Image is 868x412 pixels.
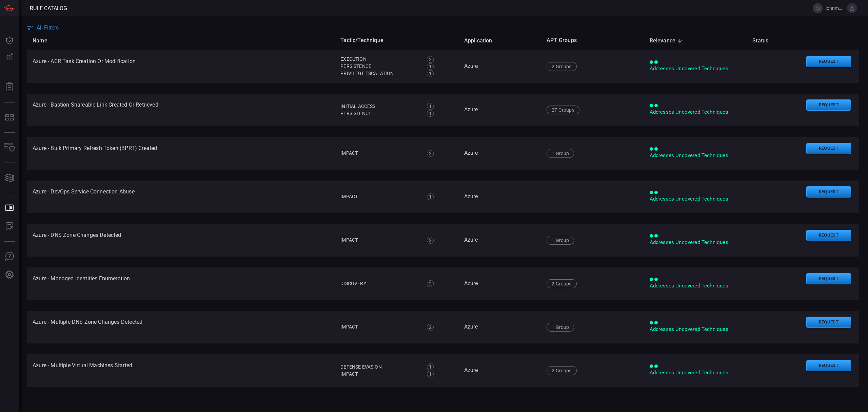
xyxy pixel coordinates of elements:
[27,137,335,170] td: Azure - Bulk Primary Refresh Token (BPRT) Created
[1,267,18,283] button: Preferences
[547,279,576,288] div: 2 Groups
[340,56,419,63] div: Execution
[547,62,576,71] div: 2 Groups
[27,181,335,213] td: Azure - DevOps Service Connection Abuse
[427,150,434,157] div: 2
[1,49,18,65] button: Detections
[427,193,434,200] div: 1
[427,63,434,70] div: 1
[752,37,777,45] span: Status
[1,218,18,235] button: ALERT ANALYSIS
[650,37,685,45] span: Relevance
[650,282,742,289] div: Addresses Uncovered Techniques
[340,150,419,157] div: Impact
[806,317,851,328] button: Request
[340,323,419,331] div: Impact
[340,193,419,200] div: Impact
[541,31,644,50] th: APT Groups
[459,267,541,300] td: Azure
[340,280,419,287] div: Discovery
[459,50,541,83] td: Azure
[459,137,541,170] td: Azure
[806,360,851,371] button: Request
[650,195,742,203] div: Addresses Uncovered Techniques
[547,106,579,114] div: 27 Groups
[806,273,851,284] button: Request
[27,50,335,83] td: Azure - ACR Task Creation Or Modification
[547,323,574,332] div: 1 Group
[340,237,419,244] div: Impact
[650,326,742,333] div: Addresses Uncovered Techniques
[464,37,501,45] span: Application
[340,63,419,70] div: Persistence
[37,24,59,31] span: All Filters
[806,230,851,241] button: Request
[459,354,541,387] td: Azure
[340,363,419,371] div: Defense Evasion
[427,110,434,117] div: 1
[547,366,576,375] div: 2 Groups
[340,371,419,378] div: Impact
[650,239,742,246] div: Addresses Uncovered Techniques
[806,56,851,67] button: Request
[806,143,851,154] button: Request
[427,324,434,331] div: 2
[1,139,18,156] button: Inventory
[33,37,56,45] span: Name
[427,103,434,110] div: 1
[459,311,541,343] td: Azure
[1,109,18,126] button: MITRE - Detection Posture
[1,79,18,95] button: Reports
[427,70,434,77] div: 1
[30,5,67,12] span: Rule Catalog
[340,110,419,117] div: Persistence
[27,24,59,31] button: All Filters
[427,280,434,287] div: 2
[1,170,18,186] button: Cards
[459,94,541,126] td: Azure
[650,65,742,72] div: Addresses Uncovered Techniques
[340,103,419,110] div: Initial Access
[335,31,458,50] th: Tactic/Technique
[27,267,335,300] td: Azure - Managed Identities Enumeration
[650,152,742,159] div: Addresses Uncovered Techniques
[1,248,18,265] button: Ask Us A Question
[806,186,851,198] button: Request
[427,371,434,377] div: 1
[459,224,541,257] td: Azure
[27,224,335,257] td: Azure - DNS Zone Changes Detected
[650,109,742,116] div: Addresses Uncovered Techniques
[547,236,574,245] div: 1 Group
[547,149,574,158] div: 1 Group
[340,70,419,77] div: Privilege Escalation
[1,200,18,216] button: Rule Catalog
[826,5,844,11] span: johnmoore
[427,363,434,370] div: 1
[27,311,335,343] td: Azure - Multiple DNS Zone Changes Detected
[27,354,335,387] td: Azure - Multiple Virtual Machines Started
[27,94,335,126] td: Azure - Bastion Shareable Link Created Or Retrieved
[459,181,541,213] td: Azure
[806,99,851,111] button: Request
[650,369,742,376] div: Addresses Uncovered Techniques
[427,56,434,63] div: 2
[427,237,434,244] div: 2
[1,33,18,49] button: Dashboard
